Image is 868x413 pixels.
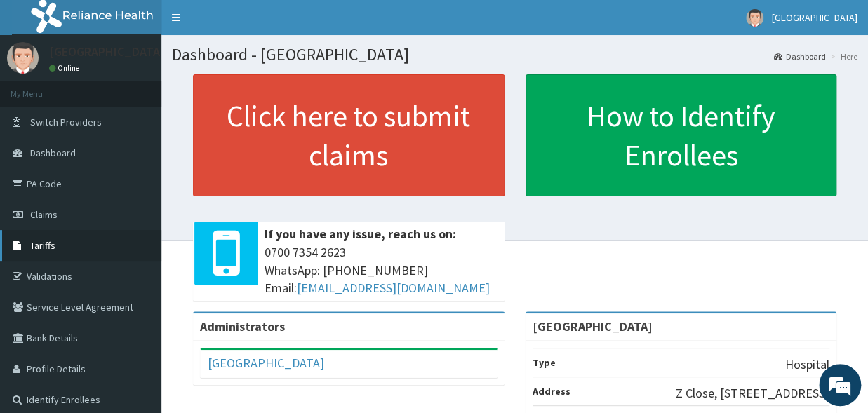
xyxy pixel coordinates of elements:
[746,9,763,27] img: User Image
[208,355,324,371] a: [GEOGRAPHIC_DATA]
[774,50,826,62] a: Dashboard
[7,42,39,74] img: User Image
[772,11,857,24] span: [GEOGRAPHIC_DATA]
[193,74,505,196] a: Click here to submit claims
[297,280,490,296] a: [EMAIL_ADDRESS][DOMAIN_NAME]
[533,318,653,334] strong: [GEOGRAPHIC_DATA]
[265,243,498,297] span: 0700 7354 2623 WhatsApp: [PHONE_NUMBER] Email:
[526,74,837,196] a: How to Identify Enrollees
[827,50,857,62] li: Here
[49,63,83,73] a: Online
[30,147,76,159] span: Dashboard
[265,226,456,242] b: If you have any issue, reach us on:
[30,208,58,221] span: Claims
[230,7,264,41] div: Minimize live chat window
[73,79,236,97] div: Chat with us now
[676,384,829,402] p: Z Close, [STREET_ADDRESS]
[30,116,102,128] span: Switch Providers
[30,239,55,252] span: Tariffs
[533,385,570,398] b: Address
[200,318,285,334] b: Administrators
[81,120,194,262] span: We're online!
[533,356,556,369] b: Type
[785,356,829,374] p: Hospital
[49,46,165,58] p: [GEOGRAPHIC_DATA]
[26,70,57,105] img: d_794563401_company_1708531726252_794563401
[172,46,857,64] h1: Dashboard - [GEOGRAPHIC_DATA]
[7,269,267,318] textarea: Type your message and hit 'Enter'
